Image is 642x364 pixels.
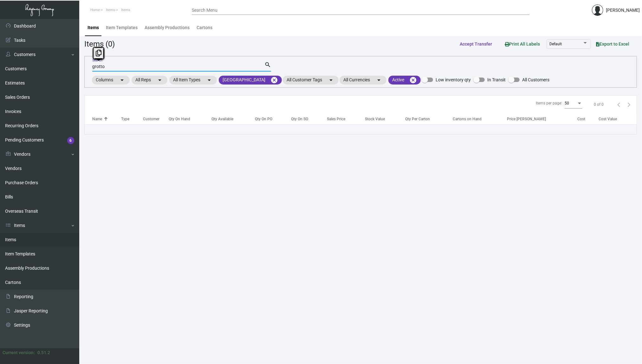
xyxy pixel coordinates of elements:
mat-icon: arrow_drop_down [205,76,213,84]
div: Type [121,116,143,122]
div: Items [88,24,99,31]
button: Export to Excel [591,38,634,50]
div: Qty On PO [255,116,291,122]
button: Print All Labels [500,38,545,50]
div: Qty On PO [255,116,272,122]
div: Sales Price [327,116,365,122]
mat-chip: [GEOGRAPHIC_DATA] [219,76,282,85]
mat-chip: All Currencies [340,76,386,85]
div: 0.51.2 [37,349,50,356]
div: Cartons on Hand [453,116,482,122]
mat-icon: arrow_drop_down [118,76,126,84]
mat-chip: Active [388,76,421,85]
div: Price [PERSON_NAME] [507,116,577,122]
div: Qty On SO [291,116,327,122]
div: Sales Price [327,116,345,122]
div: [PERSON_NAME] [606,7,640,14]
mat-chip: All Customer Tags [283,76,339,85]
mat-icon: cancel [270,76,278,84]
mat-icon: cancel [409,76,417,84]
div: Cartons [197,24,212,31]
span: Export to Excel [596,41,629,47]
div: Stock Value [365,116,385,122]
div: Assembly Productions [145,24,190,31]
div: Cost Value [599,116,617,122]
div: Qty Available [211,116,255,122]
div: Qty Available [211,116,233,122]
mat-icon: arrow_drop_down [375,76,383,84]
div: Qty On Hand [169,116,190,122]
span: 50 [565,101,569,105]
div: Type [121,116,129,122]
div: Qty Per Carton [405,116,453,122]
div: Qty Per Carton [405,116,430,122]
div: Price [PERSON_NAME] [507,116,546,122]
div: Cost [577,116,585,122]
span: In Transit [487,76,506,84]
i: Copy [96,50,101,56]
div: Current version: [3,349,35,356]
div: Name [92,116,121,122]
div: Qty On SO [291,116,308,122]
div: Cartons on Hand [453,116,507,122]
th: Customer [143,113,169,124]
div: Item Templates [106,24,138,31]
div: Items per page: [536,100,562,106]
span: Default [549,42,562,46]
mat-icon: arrow_drop_down [156,76,164,84]
span: All Customers [522,76,549,84]
span: Items [121,8,130,12]
button: Previous page [614,99,624,110]
span: Low inventory qty [436,76,471,84]
mat-chip: All Reps [132,76,167,85]
div: Cost [577,116,599,122]
img: admin@bootstrapmaster.com [592,4,603,16]
button: Next page [624,99,634,110]
mat-chip: Columns [92,76,130,85]
button: Accept Transfer [455,38,497,50]
div: Items (0) [84,38,115,50]
span: Print All Labels [505,41,540,47]
div: Cost Value [599,116,637,122]
mat-select: Items per page: [565,101,582,106]
span: Accept Transfer [460,41,492,47]
mat-icon: arrow_drop_down [327,76,335,84]
div: Qty On Hand [169,116,211,122]
div: Stock Value [365,116,405,122]
span: Home [90,8,100,12]
div: Name [92,116,102,122]
span: Items [106,8,115,12]
div: 0 of 0 [594,102,604,107]
mat-chip: All Item Types [169,76,217,85]
mat-icon: search [264,61,271,69]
